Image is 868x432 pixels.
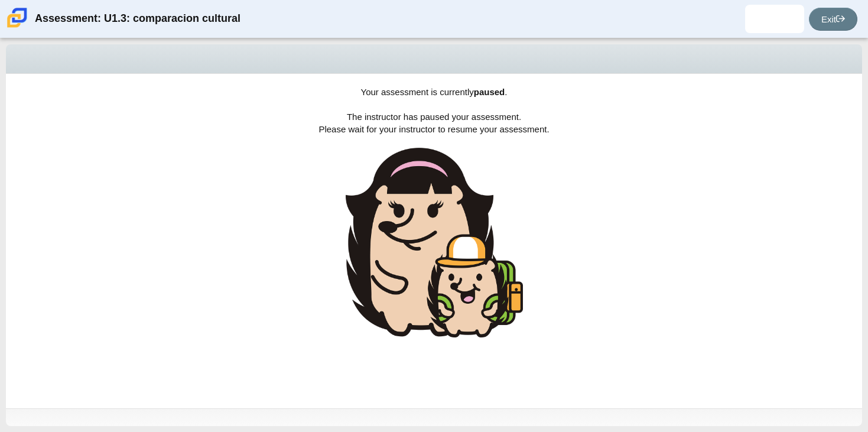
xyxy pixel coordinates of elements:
img: juan.cruzmontes.3ObhQi [765,9,784,28]
img: Carmen School of Science & Technology [5,5,30,30]
a: Exit [809,8,857,31]
div: Assessment: U1.3: comparacion cultural [35,5,240,33]
span: Your assessment is currently . The instructor has paused your assessment. Please wait for your in... [318,87,549,134]
img: hedgehog-teacher-with-student.png [346,148,523,337]
b: paused [474,87,505,97]
a: Carmen School of Science & Technology [5,22,30,32]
